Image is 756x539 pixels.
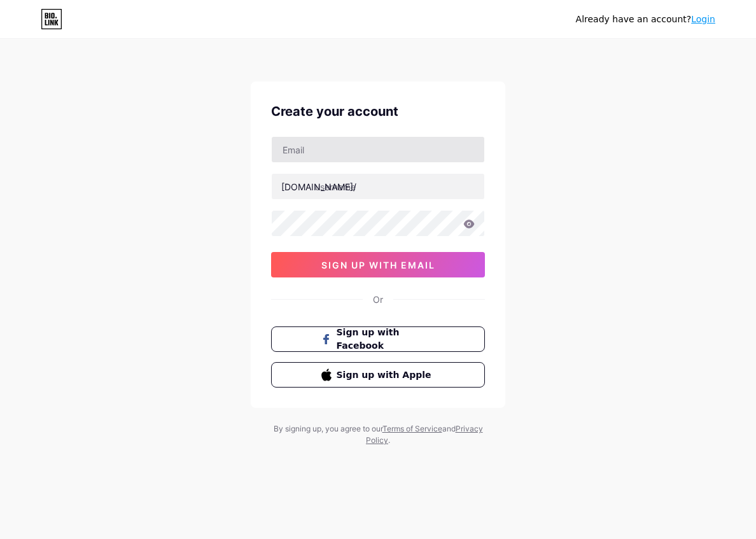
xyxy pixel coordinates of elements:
[272,174,484,199] input: username
[321,260,435,270] span: sign up with email
[271,362,485,388] button: Sign up with Apple
[691,14,715,24] a: Login
[382,424,442,433] a: Terms of Service
[272,137,484,162] input: Email
[337,326,435,353] span: Sign up with Facebook
[271,326,485,352] button: Sign up with Facebook
[271,102,485,121] div: Create your account
[337,368,435,382] span: Sign up with Apple
[281,180,356,193] div: [DOMAIN_NAME]/
[576,13,715,26] div: Already have an account?
[373,293,383,306] div: Or
[271,252,485,277] button: sign up with email
[270,423,486,446] div: By signing up, you agree to our and .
